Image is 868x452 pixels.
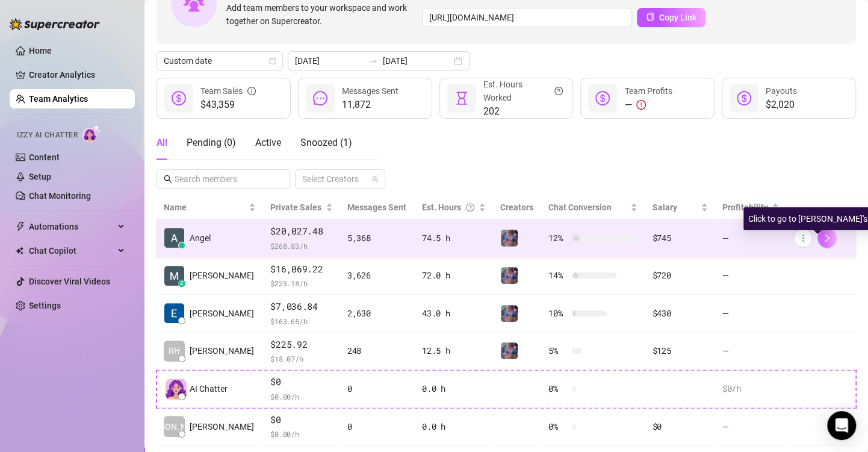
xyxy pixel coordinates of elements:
[548,344,568,357] span: 5 %
[715,257,786,295] td: —
[16,222,25,231] span: thunderbolt
[29,94,88,104] a: Team Analytics
[483,104,563,119] span: 202
[82,125,101,142] img: AI Chatter
[737,91,751,105] span: dollar-circle
[247,84,256,98] span: info-circle
[270,202,321,212] span: Private Sales
[422,269,485,282] div: 72.0 h
[368,56,378,66] span: to
[823,234,831,242] span: right
[164,201,246,214] span: Name
[652,420,707,433] div: $0
[646,13,654,21] span: copy
[548,231,568,245] span: 12 %
[422,420,485,433] div: 0.0 h
[624,98,672,112] div: —
[29,172,51,181] a: Setup
[17,130,78,141] span: Izzy AI Chatter
[164,228,184,248] img: Angel
[347,382,408,395] div: 0
[29,152,60,162] a: Content
[157,136,167,150] div: All
[347,202,406,212] span: Messages Sent
[652,269,707,282] div: $720
[715,408,786,446] td: —
[652,231,707,245] div: $745
[190,420,254,433] span: [PERSON_NAME]
[270,315,332,327] span: $ 163.65 /h
[10,18,100,30] img: logo-BBDzfeDw.svg
[29,191,91,201] a: Chat Monitoring
[368,56,378,66] span: swap-right
[637,8,705,27] button: Copy Link
[190,307,254,320] span: [PERSON_NAME]
[483,78,563,104] div: Est. Hours Worked
[190,382,228,395] span: AI Chatter
[548,420,568,433] span: 0 %
[466,201,474,214] span: question-circle
[295,54,364,67] input: Start date
[652,344,707,357] div: $125
[164,266,184,286] img: Matt
[29,46,52,55] a: Home
[554,78,563,104] span: question-circle
[270,413,332,427] span: $0
[827,411,856,440] div: Open Intercom Messenger
[636,100,646,110] span: exclamation-circle
[501,342,518,359] img: Jaylie
[175,172,273,186] input: Search members
[270,300,332,314] span: $7,036.84
[501,267,518,284] img: Jaylie
[190,344,254,357] span: [PERSON_NAME]
[270,240,332,252] span: $ 268.83 /h
[164,52,276,70] span: Custom date
[422,344,485,357] div: 12.5 h
[422,307,485,320] div: 43.0 h
[766,98,797,112] span: $2,020
[722,202,768,212] span: Profitability
[548,269,568,282] span: 14 %
[200,98,256,112] span: $43,359
[715,219,786,257] td: —
[347,269,408,282] div: 3,626
[383,54,451,67] input: End date
[270,262,332,277] span: $16,069.22
[342,98,398,112] span: 11,872
[270,428,332,440] span: $ 0.00 /h
[722,382,779,395] div: $0 /h
[347,344,408,357] div: 248
[715,295,786,333] td: —
[29,217,114,236] span: Automations
[169,344,180,357] span: RH
[624,86,672,96] span: Team Profits
[313,91,327,105] span: message
[422,382,485,395] div: 0.0 h
[142,420,206,433] span: [PERSON_NAME]
[270,375,332,389] span: $0
[422,201,476,214] div: Est. Hours
[16,246,23,255] img: Chat Copilot
[29,277,110,286] a: Discover Viral Videos
[270,391,332,403] span: $ 0.00 /h
[501,305,518,322] img: Jaylie
[454,91,469,105] span: hourglass
[29,301,61,310] a: Settings
[659,13,696,22] span: Copy Link
[255,137,281,148] span: Active
[422,231,485,245] div: 74.5 h
[342,86,398,96] span: Messages Sent
[548,382,568,395] span: 0 %
[347,307,408,320] div: 2,630
[172,91,186,105] span: dollar-circle
[178,280,185,287] div: z
[371,175,379,183] span: team
[187,136,236,150] div: Pending ( 0 )
[501,230,518,246] img: Jaylie
[29,241,114,260] span: Chat Copilot
[164,303,184,323] img: Eunice
[157,196,263,219] th: Name
[595,91,610,105] span: dollar-circle
[300,137,352,148] span: Snoozed ( 1 )
[190,269,254,282] span: [PERSON_NAME]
